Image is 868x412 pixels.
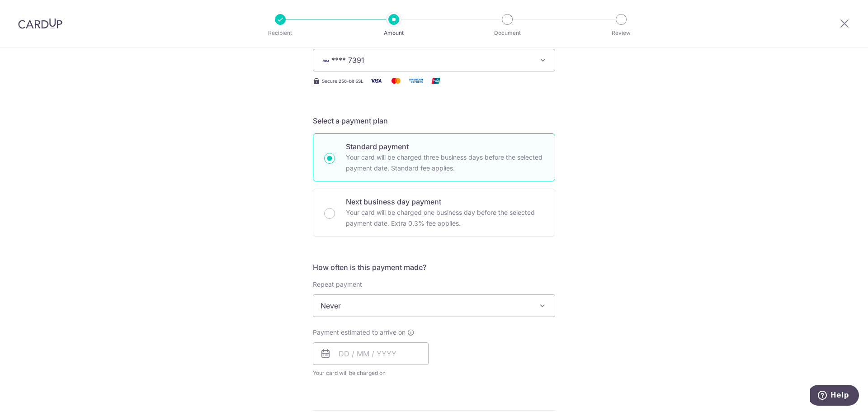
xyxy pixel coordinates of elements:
img: American Express [407,75,425,86]
img: CardUp [18,18,62,29]
img: VISA [321,57,331,64]
span: Never [313,294,555,317]
span: Your card will be charged on [313,369,429,378]
p: Standard payment [346,141,544,152]
label: Repeat payment [313,280,362,289]
span: Payment estimated to arrive on [313,328,406,337]
img: Mastercard [387,75,405,86]
h5: Select a payment plan [313,115,555,126]
h5: How often is this payment made? [313,262,555,273]
p: Review [588,28,655,38]
iframe: Opens a widget where you can find more information [810,385,859,407]
span: Secure 256-bit SSL [322,77,363,85]
p: Document [474,28,541,38]
img: Visa [367,75,385,86]
input: DD / MM / YYYY [313,342,429,365]
p: Next business day payment [346,196,544,207]
span: Never [313,295,555,317]
p: Your card will be charged one business day before the selected payment date. Extra 0.3% fee applies. [346,207,544,229]
p: Amount [360,28,427,38]
img: Union Pay [427,75,445,86]
p: Your card will be charged three business days before the selected payment date. Standard fee appl... [346,152,544,174]
p: Recipient [247,28,314,38]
